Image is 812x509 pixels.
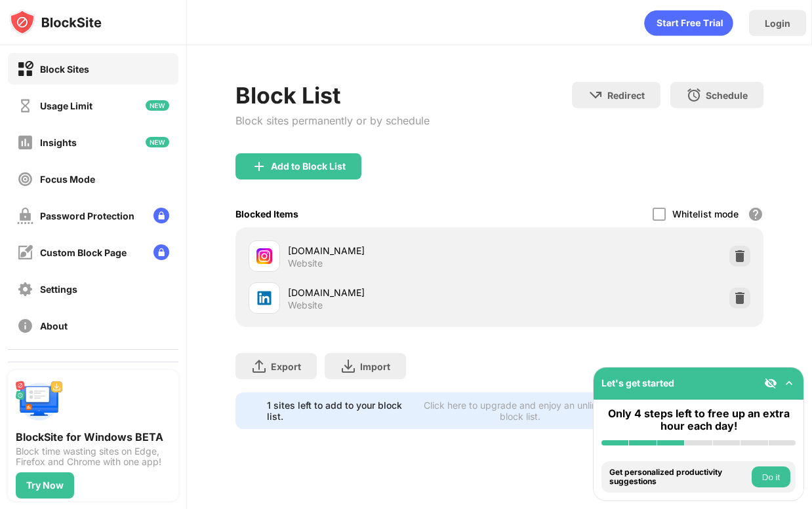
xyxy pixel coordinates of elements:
[672,208,739,219] div: Whitelist mode
[17,98,33,114] img: time-usage-off.svg
[765,18,790,29] div: Login
[601,377,674,388] div: Let's get started
[146,137,169,147] img: new-icon.svg
[271,161,346,172] div: Add to Block List
[414,400,626,422] div: Click here to upgrade and enjoy an unlimited block list.
[17,318,33,334] img: about-off.svg
[146,100,169,111] img: new-icon.svg
[288,299,323,311] div: Website
[153,208,169,223] img: lock-menu.svg
[40,210,134,221] div: Password Protection
[601,407,796,432] div: Only 4 steps left to free up an extra hour each day!
[40,137,77,148] div: Insights
[644,10,733,36] div: animation
[267,400,406,422] div: 1 sites left to add to your block list.
[235,208,298,219] div: Blocked Items
[360,361,390,372] div: Import
[288,257,323,269] div: Website
[17,134,33,151] img: insights-off.svg
[752,466,790,487] button: Do it
[764,377,777,390] img: eye-not-visible.svg
[16,430,171,443] div: BlockSite for Windows BETA
[256,248,272,264] img: favicons
[288,286,499,299] div: [DOMAIN_NAME]
[9,9,102,35] img: logo-blocksite.svg
[40,64,89,75] div: Block Sites
[235,114,430,127] div: Block sites permanently or by schedule
[235,82,430,109] div: Block List
[40,100,92,111] div: Usage Limit
[17,244,33,261] img: customize-block-page-off.svg
[609,468,748,487] div: Get personalized productivity suggestions
[256,290,272,306] img: favicons
[782,377,796,390] img: omni-setup-toggle.svg
[607,90,645,101] div: Redirect
[40,320,68,331] div: About
[706,90,748,101] div: Schedule
[16,378,63,425] img: push-desktop.svg
[16,446,171,467] div: Block time wasting sites on Edge, Firefox and Chrome with one app!
[271,361,301,372] div: Export
[40,247,127,258] div: Custom Block Page
[153,244,169,260] img: lock-menu.svg
[26,480,64,491] div: Try Now
[40,284,77,295] div: Settings
[40,174,95,185] div: Focus Mode
[17,281,33,297] img: settings-off.svg
[17,61,33,77] img: block-on.svg
[288,244,499,257] div: [DOMAIN_NAME]
[17,171,33,187] img: focus-off.svg
[17,208,33,224] img: password-protection-off.svg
